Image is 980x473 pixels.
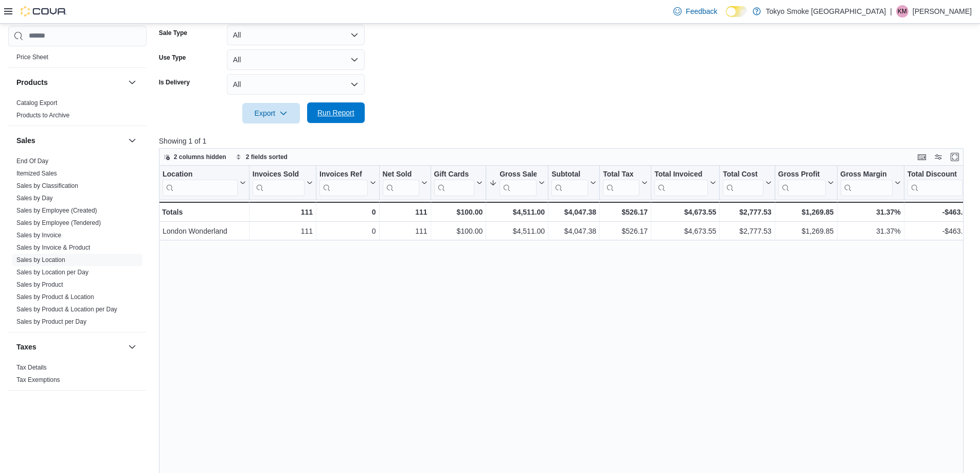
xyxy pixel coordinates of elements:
[16,99,57,107] span: Catalog Export
[21,6,67,16] img: Cova
[840,170,892,180] div: Gross Margin
[654,170,708,180] div: Total Invoiced
[551,225,596,237] div: $4,047.38
[949,151,961,163] button: Enter fullscreen
[319,225,376,237] div: 0
[778,170,833,196] button: Gross Profit
[551,206,596,218] div: $4,047.38
[603,170,639,196] div: Total Tax
[654,170,716,196] button: Total Invoiced
[16,281,63,289] span: Sales by Product
[227,74,365,95] button: All
[723,170,763,196] div: Total Cost
[16,363,47,372] span: Tax Details
[319,206,376,218] div: 0
[163,170,238,196] div: Location
[16,268,88,276] span: Sales by Location per Day
[16,293,94,301] a: Sales by Product & Location
[16,376,60,383] a: Tax Exemptions
[16,54,48,61] a: Price Sheet
[16,342,37,352] h3: Taxes
[248,103,294,124] span: Export
[8,97,147,126] div: Products
[16,182,78,190] span: Sales by Classification
[382,170,419,196] div: Net Sold
[778,206,833,218] div: $1,269.85
[16,112,69,119] a: Products to Archive
[434,206,483,218] div: $100.00
[159,136,972,146] p: Showing 1 of 1
[603,225,648,237] div: $526.17
[16,232,61,239] a: Sales by Invoice
[723,206,771,218] div: $2,777.53
[16,318,86,326] span: Sales by Product per Day
[654,206,716,218] div: $4,673.55
[489,225,545,237] div: $4,511.00
[231,151,292,163] button: 2 fields sorted
[163,170,246,196] button: Location
[227,25,365,45] button: All
[16,269,88,276] a: Sales by Location per Day
[162,206,246,218] div: Totals
[723,225,771,237] div: $2,777.53
[603,206,648,218] div: $526.17
[434,225,483,237] div: $100.00
[8,361,147,390] div: Taxes
[16,111,69,119] span: Products to Archive
[253,170,305,180] div: Invoices Sold
[16,195,53,202] a: Sales by Day
[890,5,892,17] p: |
[16,135,124,146] button: Sales
[159,78,190,86] label: Is Delivery
[16,281,63,288] a: Sales by Product
[163,225,246,237] div: London Wonderland
[907,206,971,218] div: -$463.62
[913,5,972,17] p: [PERSON_NAME]
[16,293,94,301] span: Sales by Product & Location
[16,342,124,352] button: Taxes
[726,6,747,17] input: Dark Mode
[246,153,288,161] span: 2 fields sorted
[16,244,90,251] a: Sales by Invoice & Product
[382,170,419,180] div: Net Sold
[686,6,717,16] span: Feedback
[551,170,588,196] div: Subtotal
[16,157,48,165] a: End Of Day
[319,170,367,196] div: Invoices Ref
[253,206,313,218] div: 111
[726,17,726,17] span: Dark Mode
[654,170,708,196] div: Total Invoiced
[907,170,971,196] button: Total Discount
[778,170,825,180] div: Gross Profit
[16,194,53,202] span: Sales by Day
[382,225,427,237] div: 111
[227,49,365,70] button: All
[16,135,35,146] h3: Sales
[434,170,474,196] div: Gift Card Sales
[16,305,117,313] span: Sales by Product & Location per Day
[603,170,648,196] button: Total Tax
[16,231,61,239] span: Sales by Invoice
[16,157,48,165] span: End Of Day
[8,155,147,332] div: Sales
[840,170,892,196] div: Gross Margin
[126,134,138,147] button: Sales
[319,170,376,196] button: Invoices Ref
[253,170,305,196] div: Invoices Sold
[434,170,483,196] button: Gift Cards
[669,1,721,22] a: Feedback
[500,170,537,196] div: Gross Sales
[500,170,537,180] div: Gross Sales
[654,225,716,237] div: $4,673.55
[932,151,945,163] button: Display options
[16,77,124,87] button: Products
[489,170,545,196] button: Gross Sales
[382,170,427,196] button: Net Sold
[916,151,928,163] button: Keyboard shortcuts
[16,182,78,189] a: Sales by Classification
[163,170,238,180] div: Location
[551,170,596,196] button: Subtotal
[766,5,886,17] p: Tokyo Smoke [GEOGRAPHIC_DATA]
[317,108,354,118] span: Run Report
[159,151,230,163] button: 2 columns hidden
